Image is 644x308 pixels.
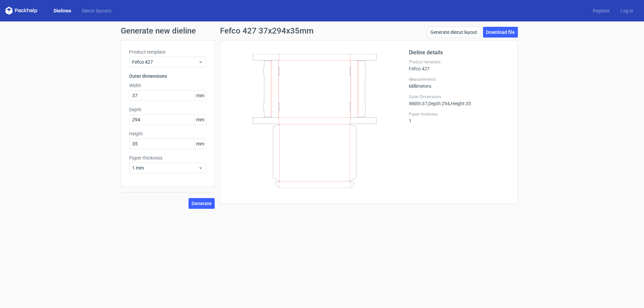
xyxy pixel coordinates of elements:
[409,101,427,106] span: Width : 37
[409,49,509,57] h2: Dieline details
[427,101,450,106] span: , Depth : 294
[450,101,471,106] span: , Height : 35
[76,7,117,14] a: Diecut layouts
[409,112,509,117] label: Paper thickness
[192,201,212,206] span: Generate
[409,59,509,71] div: Fefco 427
[615,7,639,14] a: Log in
[129,155,206,161] label: Paper thickness
[409,94,509,100] label: Outer Dimensions
[194,90,206,101] span: mm
[409,59,509,65] label: Product template
[129,73,206,79] h3: Outer dimensions
[409,77,509,82] label: Measurements
[409,77,509,89] div: Millimeters
[129,82,206,89] label: Width
[189,198,215,209] button: Generate
[427,27,480,38] a: Generate diecut layout
[194,139,206,149] span: mm
[129,49,206,55] label: Product template
[194,115,206,125] span: mm
[587,7,615,14] a: Register
[48,7,76,14] a: Dielines
[129,106,206,113] label: Depth
[132,165,198,171] span: 1 mm
[132,59,198,65] span: Fefco 427
[129,130,206,137] label: Height
[483,27,518,38] a: Download file
[409,112,509,124] div: 1
[121,27,523,35] h1: Generate new dieline
[220,27,314,35] h1: Fefco 427 37x294x35mm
